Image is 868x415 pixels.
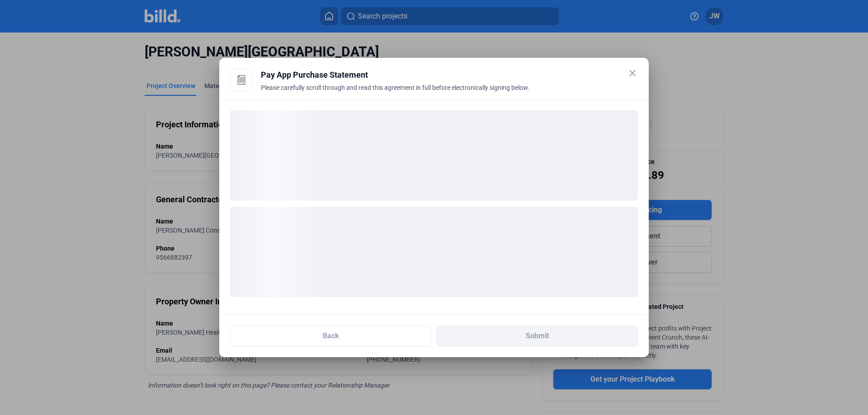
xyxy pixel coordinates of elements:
button: Back [230,326,431,346]
div: loading [230,207,638,297]
button: Submit [437,326,638,346]
div: loading [230,110,638,201]
div: Please carefully scroll through and read this agreement in full before electronically signing below. [261,83,638,103]
mat-icon: close [627,68,638,79]
div: Pay App Purchase Statement [261,69,638,81]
